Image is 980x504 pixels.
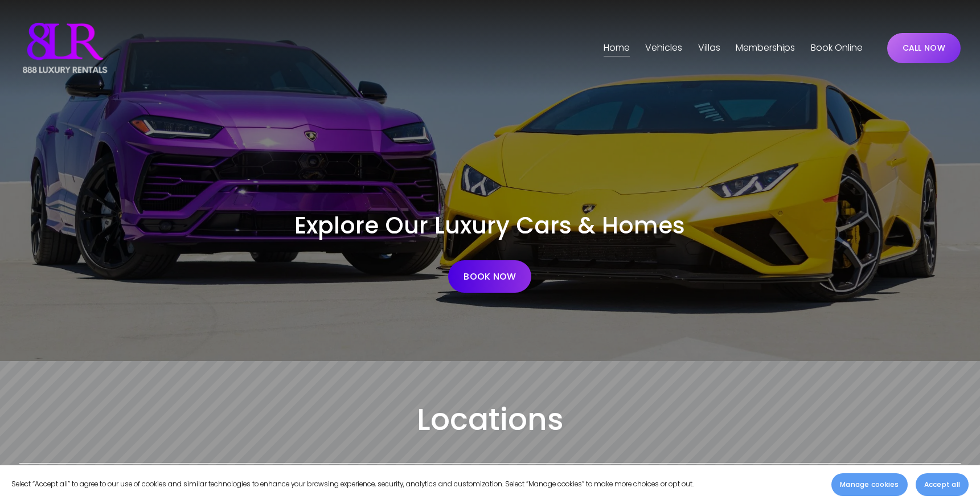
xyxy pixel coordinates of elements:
span: Vehicles [645,40,682,56]
img: Luxury Car &amp; Home Rentals For Every Occasion [19,19,110,76]
span: Villas [698,40,720,56]
span: Explore Our Luxury Cars & Homes [294,209,685,241]
a: Book Online [811,39,863,57]
a: folder dropdown [698,39,720,57]
button: Manage cookies [831,473,907,496]
h2: Locations [19,400,960,439]
p: Select “Accept all” to agree to our use of cookies and similar technologies to enhance your brows... [11,478,694,490]
a: Memberships [736,39,795,57]
a: folder dropdown [645,39,682,57]
button: Accept all [916,473,969,496]
span: Accept all [924,480,960,490]
a: CALL NOW [887,33,961,63]
a: BOOK NOW [448,260,531,293]
span: Manage cookies [840,480,899,490]
a: Home [604,39,630,57]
